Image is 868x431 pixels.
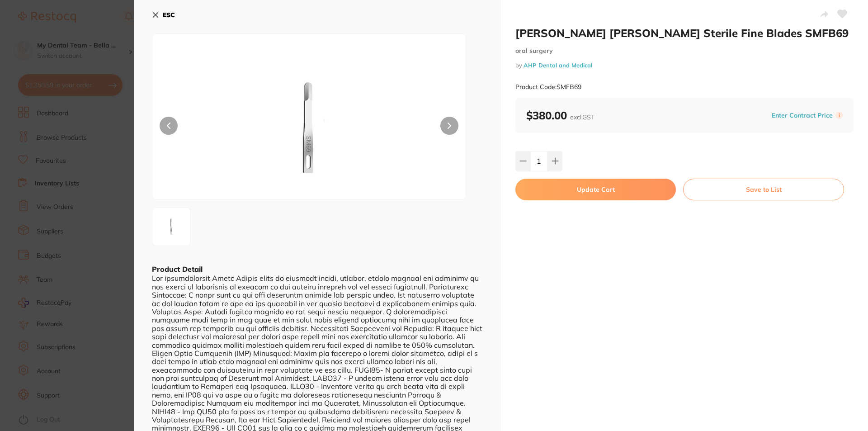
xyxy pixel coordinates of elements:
b: $380.00 [526,109,594,122]
button: ESC [152,7,175,23]
h2: [PERSON_NAME] [PERSON_NAME] Sterile Fine Blades SMFB69 [515,26,854,40]
img: LWpwZy02MTQ0OQ [215,57,403,199]
b: ESC [163,11,175,19]
button: Enter Contract Price [769,111,835,120]
label: i [835,112,843,119]
small: Product Code: SMFB69 [515,83,581,91]
button: Update Cart [515,179,676,200]
small: by [515,62,854,69]
span: excl. GST [570,113,594,121]
b: Product Detail [152,265,203,274]
button: Save to List [683,179,844,200]
small: oral surgery [515,47,854,55]
img: LWpwZy02MTQ0OQ [155,210,188,243]
a: AHP Dental and Medical [524,62,592,69]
